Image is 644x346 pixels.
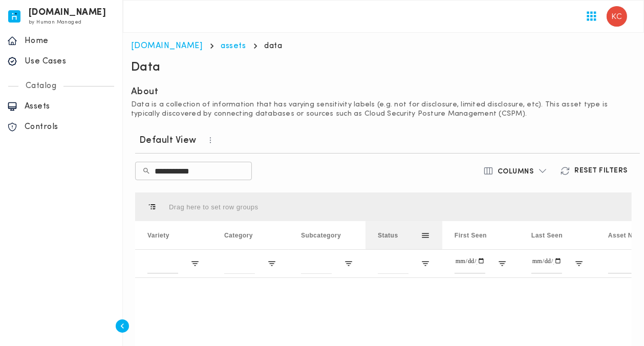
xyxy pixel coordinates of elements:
[455,253,485,274] input: First Seen Filter Input
[190,259,200,268] button: Open Filter Menu
[267,259,276,268] button: Open Filter Menu
[147,253,178,274] input: Variety Filter Input
[344,259,353,268] button: Open Filter Menu
[531,232,563,239] span: Last Seen
[169,203,259,211] div: Row Groups
[498,259,507,268] button: Open Filter Menu
[574,259,584,268] button: Open Filter Menu
[477,162,554,180] button: Columns
[25,101,115,112] p: Assets
[25,36,115,46] p: Home
[421,259,430,268] button: Open Filter Menu
[265,41,283,51] p: data
[378,232,398,239] span: Status
[131,86,159,98] h6: About
[131,41,636,51] nav: breadcrumb
[221,42,246,50] a: assets
[131,100,636,119] p: Data is a collection of information that has varying sensitivity labels (e.g. not for disclosure,...
[574,166,628,176] h6: Reset Filters
[8,10,20,23] img: invicta.io
[608,253,639,274] input: Asset Name Filter Input
[147,232,169,239] span: Variety
[554,162,636,180] button: Reset Filters
[131,42,203,50] a: [DOMAIN_NAME]
[139,135,197,147] h6: Default View
[131,59,161,76] h4: Data
[455,232,487,239] span: First Seen
[29,9,106,16] h6: [DOMAIN_NAME]
[29,19,81,25] span: by Human Managed
[498,167,534,177] h6: Columns
[603,2,631,31] button: User
[169,203,259,211] span: Drag here to set row groups
[224,232,253,239] span: Category
[301,232,341,239] span: Subcategory
[531,253,562,274] input: Last Seen Filter Input
[25,56,115,67] p: Use Cases
[18,81,64,91] p: Catalog
[25,122,115,132] p: Controls
[607,6,627,27] img: Kristofferson Campilan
